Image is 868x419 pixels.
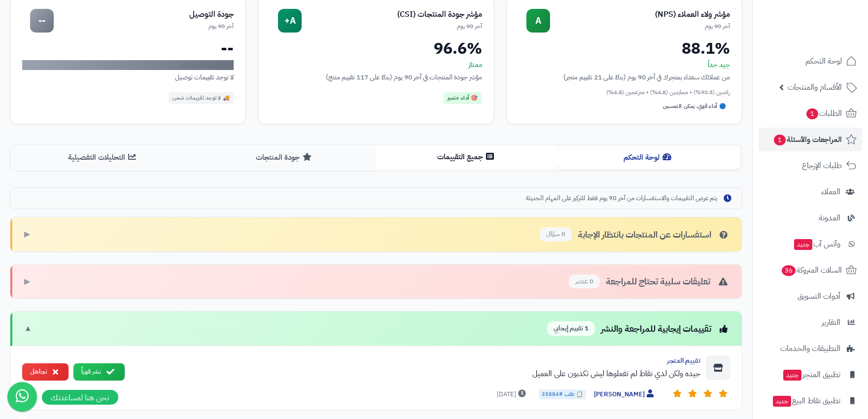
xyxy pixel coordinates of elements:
[781,263,842,277] span: السلات المتروكة
[772,394,840,408] span: تطبيق نقاط البيع
[822,315,840,329] span: التقارير
[22,40,234,56] div: --
[759,206,862,230] a: المدونة
[22,72,234,82] div: لا توجد تقييمات توصيل
[569,275,600,289] span: 0 عنصر
[659,101,730,112] div: 🔵 أداء قوي، يمكن التحسين
[788,80,842,94] span: الأقسام والمنتجات
[547,321,730,336] div: تقييمات إيجابية للمراجعة والنشر
[805,54,842,68] span: لوحة التحكم
[24,276,30,287] span: ▶
[782,265,796,276] span: 36
[54,22,234,31] div: آخر 90 يوم
[497,389,528,399] span: [DATE]
[759,128,862,151] a: المراجعات والأسئلة1
[540,227,572,242] span: 0 سؤال
[782,368,840,382] span: تطبيق المتجر
[759,284,862,308] a: أدوات التسويق
[519,72,730,82] div: من عملائك سعداء بمتجرك في آخر 90 يوم (بناءً على 21 تقييم متجر)
[24,323,32,334] span: ▼
[540,227,730,242] div: استفسارات عن المنتجات بانتظار الإجابة
[550,22,730,31] div: آخر 90 يوم
[759,258,862,282] a: السلات المتروكة36
[759,180,862,204] a: العملاء
[801,25,859,45] img: logo-2.png
[759,337,862,360] a: التطبيقات والخدمات
[774,135,786,145] span: 1
[821,185,840,199] span: العملاء
[759,311,862,334] a: التقارير
[773,133,842,146] span: المراجعات والأسئلة
[759,363,862,386] a: تطبيق المتجرجديد
[376,146,558,168] button: جميع التقييمات
[24,229,30,240] span: ▶
[519,88,730,97] div: راضين (90.5%) • محايدين (4.8%) • منزعجين (4.8%)
[539,389,586,399] span: 📋 طلب #35884
[793,237,840,251] span: وآتس آب
[794,239,812,250] span: جديد
[819,211,840,225] span: المدونة
[22,363,69,381] button: تجاهل
[302,22,482,31] div: آخر 90 يوم
[802,159,842,173] span: طلبات الإرجاع
[526,194,717,203] span: يتم عرض التقييمات والاستفسارات من آخر 90 يوم فقط للتركيز على المهام الحديثة
[759,232,862,256] a: وآتس آبجديد
[133,368,700,380] div: جيده ولكن لدي نقاط لم تفعلوها ليش تكذبون على العميل
[22,60,234,70] div: لا توجد بيانات كافية
[270,40,482,56] div: 96.6%
[798,289,840,303] span: أدوات التسويق
[547,321,595,336] span: 1 تقييم إيجابي
[73,363,125,381] button: نشر فوراً
[270,72,482,82] div: مؤشر جودة المنتجات في آخر 90 يوم (بناءً على 117 تقييم منتج)
[806,108,818,119] span: 1
[780,342,840,355] span: التطبيقات والخدمات
[783,370,801,381] span: جديد
[558,146,740,169] button: لوحة التحكم
[594,389,656,400] span: [PERSON_NAME]
[759,49,862,73] a: لوحة التحكم
[278,9,302,33] div: A+
[302,9,482,20] div: مؤشر جودة المنتجات (CSI)
[759,154,862,177] a: طلبات الإرجاع
[444,92,482,104] div: 🎯 أداء متميز
[759,102,862,125] a: الطلبات1
[270,60,482,70] div: ممتاز
[12,146,194,169] button: التحليلات التفصيلية
[169,92,234,104] div: 🚚 لا توجد تقييمات شحن
[550,9,730,20] div: مؤشر ولاء العملاء (NPS)
[30,9,54,33] div: --
[526,9,550,33] div: A
[569,275,730,289] div: تعليقات سلبية تحتاج للمراجعة
[54,9,234,20] div: جودة التوصيل
[773,396,791,407] span: جديد
[759,389,862,413] a: تطبيق نقاط البيعجديد
[133,356,700,366] div: تقييم المتجر
[194,146,376,169] button: جودة المنتجات
[519,60,730,70] div: جيد جداً
[519,40,730,56] div: 88.1%
[805,106,842,120] span: الطلبات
